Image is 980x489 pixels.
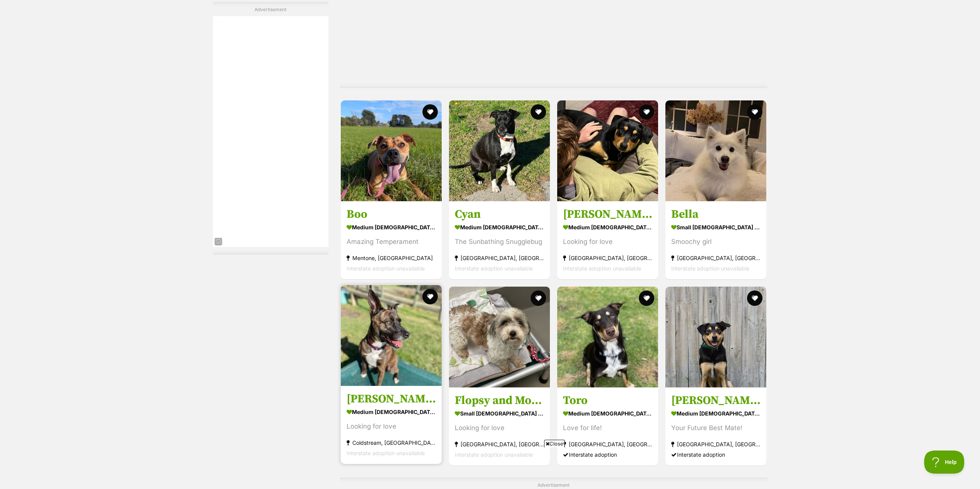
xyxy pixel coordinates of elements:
strong: small [DEMOGRAPHIC_DATA] Dog [455,407,544,419]
div: Looking for love [563,237,652,247]
img: Charlemagne - Australian Kelpie x Labrador Retriever Dog [557,100,658,201]
strong: [GEOGRAPHIC_DATA], [GEOGRAPHIC_DATA] [455,253,544,263]
h3: Toro [563,393,652,407]
button: favourite [747,290,763,306]
img: Cyan - Mastiff Dog [449,100,550,201]
a: Boo medium [DEMOGRAPHIC_DATA] Dog Amazing Temperament Mentone, [GEOGRAPHIC_DATA] Interstate adopt... [341,201,442,279]
strong: medium [DEMOGRAPHIC_DATA] Dog [455,222,544,233]
div: Looking for love [455,422,544,433]
iframe: Help Scout Beacon - Open [924,451,965,474]
button: favourite [747,104,763,120]
img: Bella - Japanese Spitz Dog [665,100,766,201]
span: Close [544,440,565,447]
strong: medium [DEMOGRAPHIC_DATA] Dog [563,222,652,233]
strong: medium [DEMOGRAPHIC_DATA] Dog [563,407,652,419]
div: Smoochy girl [671,237,761,247]
div: The Sunbathing Snugglebug [455,237,544,247]
a: Cyan medium [DEMOGRAPHIC_DATA] Dog The Sunbathing Snugglebug [GEOGRAPHIC_DATA], [GEOGRAPHIC_DATA]... [449,201,550,279]
span: Interstate adoption unavailable [563,265,641,272]
strong: medium [DEMOGRAPHIC_DATA] Dog [671,407,761,419]
h3: [PERSON_NAME] [563,207,652,222]
strong: medium [DEMOGRAPHIC_DATA] Dog [347,222,436,233]
button: favourite [422,104,438,120]
div: Amazing Temperament [347,237,436,247]
strong: [GEOGRAPHIC_DATA], [GEOGRAPHIC_DATA] [455,439,544,449]
a: [PERSON_NAME] medium [DEMOGRAPHIC_DATA] Dog Your Future Best Mate! [GEOGRAPHIC_DATA], [GEOGRAPHIC... [665,387,766,465]
h3: [PERSON_NAME] [347,391,436,406]
div: Your Future Best Mate! [671,422,761,433]
button: favourite [531,290,546,306]
h3: [PERSON_NAME] [671,393,761,407]
button: favourite [639,104,654,120]
span: Interstate adoption unavailable [671,265,749,272]
strong: [GEOGRAPHIC_DATA], [GEOGRAPHIC_DATA] [671,439,761,449]
span: Interstate adoption unavailable [347,265,425,272]
a: Flopsy and Mopsy small [DEMOGRAPHIC_DATA] Dog Looking for love [GEOGRAPHIC_DATA], [GEOGRAPHIC_DAT... [449,387,550,465]
a: Bella small [DEMOGRAPHIC_DATA] Dog Smoochy girl [GEOGRAPHIC_DATA], [GEOGRAPHIC_DATA] Interstate a... [665,201,766,279]
h3: Boo [347,207,436,222]
h3: Bella [671,207,761,222]
iframe: Advertisement [213,16,328,247]
div: Looking for love [347,421,436,431]
img: Bert - Australian Kelpie Dog [665,287,766,387]
strong: medium [DEMOGRAPHIC_DATA] Dog [347,406,436,417]
a: [PERSON_NAME] medium [DEMOGRAPHIC_DATA] Dog Looking for love [GEOGRAPHIC_DATA], [GEOGRAPHIC_DATA]... [557,201,658,279]
div: Interstate adoption [671,449,761,459]
div: Love for life! [563,422,652,433]
div: Advertisement [213,2,328,255]
h3: Flopsy and Mopsy [455,393,544,407]
strong: Mentone, [GEOGRAPHIC_DATA] [347,253,436,263]
img: Flopsy and Mopsy - Maltese x Shih Tzu Dog [449,287,550,387]
iframe: Advertisement [303,451,677,485]
img: Toro - Australian Kelpie Dog [557,287,658,387]
img: Boo - Staffordshire Bull Terrier x Mixed breed Dog [341,100,442,201]
strong: [GEOGRAPHIC_DATA], [GEOGRAPHIC_DATA] [671,253,761,263]
span: Interstate adoption unavailable [455,265,533,272]
h3: Cyan [455,207,544,222]
button: favourite [639,290,654,306]
button: favourite [531,104,546,120]
a: [PERSON_NAME] medium [DEMOGRAPHIC_DATA] Dog Looking for love Coldstream, [GEOGRAPHIC_DATA] Inters... [341,386,442,464]
img: Rosie - Bull Terrier x American Staffy Mix Dog [341,285,442,386]
strong: [GEOGRAPHIC_DATA], [GEOGRAPHIC_DATA] [563,253,652,263]
strong: [GEOGRAPHIC_DATA], [GEOGRAPHIC_DATA] [563,439,652,449]
strong: small [DEMOGRAPHIC_DATA] Dog [671,222,761,233]
a: Toro medium [DEMOGRAPHIC_DATA] Dog Love for life! [GEOGRAPHIC_DATA], [GEOGRAPHIC_DATA] Interstate... [557,387,658,465]
button: favourite [422,289,438,304]
strong: Coldstream, [GEOGRAPHIC_DATA] [347,437,436,447]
